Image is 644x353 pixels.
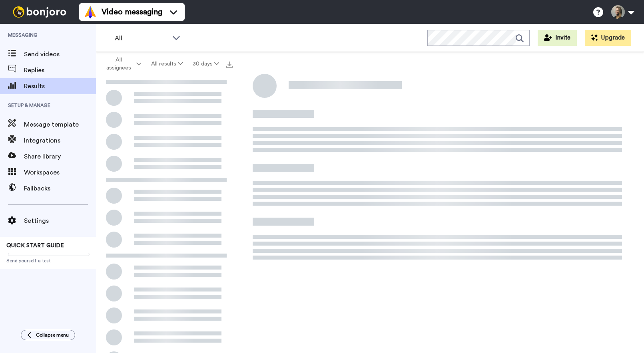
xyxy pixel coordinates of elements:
span: Integrations [24,136,96,145]
button: Collapse menu [21,330,75,340]
button: Export all results that match these filters now. [224,58,235,70]
button: Upgrade [585,30,631,46]
span: QUICK START GUIDE [6,243,64,248]
button: All assignees [98,53,146,75]
span: Video messaging [102,6,162,18]
span: Fallbacks [24,184,96,193]
button: All results [146,57,188,71]
img: vm-color.svg [84,6,97,18]
button: Invite [538,30,577,46]
img: bj-logo-header-white.svg [10,6,70,18]
span: All [115,34,168,43]
span: All assignees [102,56,135,72]
span: Replies [24,65,96,75]
button: 30 days [187,57,224,71]
span: Share library [24,152,96,161]
span: Results [24,81,96,91]
img: export.svg [226,61,233,68]
span: Workspaces [24,168,96,177]
span: Message template [24,120,96,129]
span: Send videos [24,50,96,59]
span: Settings [24,216,96,226]
span: Send yourself a test [6,258,90,264]
span: Collapse menu [36,332,69,338]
